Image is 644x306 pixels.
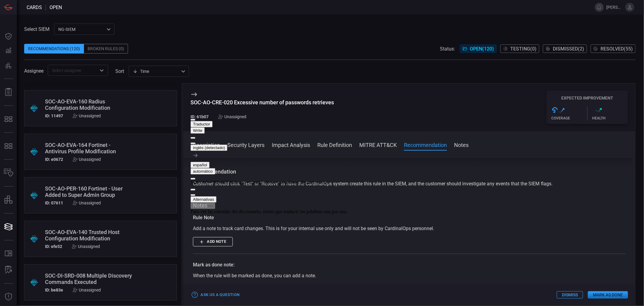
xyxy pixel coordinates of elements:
div: SOC-DI-SRD-008 Multiple Discovery Commands Executed [45,272,133,285]
button: Preventions [1,58,16,73]
div: Health [592,116,628,120]
h3: Recommendation [193,168,626,175]
div: When the rule will be marked as done, you can add a note. [193,272,626,279]
div: Unassigned [218,114,246,119]
h5: ID: 11497 [45,113,63,118]
button: Cards [1,220,16,234]
button: Resolved(55) [591,44,636,53]
div: Unassigned [73,157,101,162]
div: Coverage [551,116,587,120]
div: SOC-AO-EVA-164 Fortinet - Antivirus Profile Modification [45,142,133,155]
label: sort [115,68,124,74]
span: Cards [27,5,42,10]
button: Open(120) [460,44,497,53]
button: MITRE - Detection Posture [1,139,16,153]
button: Threat Intelligence [1,290,16,304]
button: Rule Catalog [1,246,16,261]
h5: ID: 07611 [45,200,63,205]
button: Dashboard [1,29,16,44]
button: Recommendation [404,141,447,148]
div: SOC-AO-PER-160 Fortinet - User Added to Super Admin Group [45,185,133,198]
button: Add note [193,237,233,246]
button: MITRE - Exposures [1,112,16,126]
h5: ID: e0672 [45,157,63,162]
div: Unassigned [73,113,101,118]
input: Select assignee [50,67,96,74]
button: Dismiss [557,291,583,298]
button: assets [1,193,16,207]
span: Customer should click "Test" or "Resolve" to have the CardinalOps system create this rule in the ... [193,181,553,187]
div: Unassigned [72,244,100,249]
div: Broken Rules (0) [84,44,128,54]
span: open [50,5,62,10]
button: Dismissed(2) [543,44,587,53]
span: Assignee [24,68,43,74]
h5: Expected Improvement [546,96,628,100]
button: Detections [1,44,16,58]
div: SOC-AO-CRE-020 Excessive number of passwords retrieves [191,99,334,106]
div: Recommendations (120) [24,44,84,54]
span: Testing ( 0 ) [510,46,537,52]
div: Rule Note [193,214,626,221]
span: [PERSON_NAME].[PERSON_NAME] [606,5,623,10]
div: Mark as done note: [193,261,626,269]
button: ALERT ANALYSIS [1,263,16,277]
h5: ID: efe52 [45,244,62,249]
div: Unassigned [73,288,101,292]
span: Status: [440,46,455,52]
h5: ID: 61b07 [191,114,209,119]
div: SOC-AO-EVA-160 Radius Configuration Modification [45,98,133,111]
div: SOC-AO-EVA-140 Trusted Host Configuration Modification [45,229,133,242]
button: Open [98,66,106,75]
button: Notes [454,141,469,148]
button: Ask Us a Question [191,290,241,300]
button: MITRE ATT&CK [359,141,397,148]
span: Open ( 120 ) [470,46,494,52]
button: Reports [1,85,16,99]
div: Time [133,68,179,74]
span: Resolved ( 55 ) [601,46,633,52]
span: Dismissed ( 2 ) [553,46,584,52]
h3: Notes [193,202,626,209]
div: Unassigned [73,200,101,205]
button: Testing(0) [500,44,539,53]
button: Mark as Done [588,291,628,298]
label: Select SIEM [24,26,50,32]
div: Add a note to track card changes. This is for your internal use only and will not be seen by Card... [193,225,626,232]
p: NG-SIEM [58,26,105,32]
h5: ID: be83e [45,288,63,292]
button: Inventory [1,166,16,180]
